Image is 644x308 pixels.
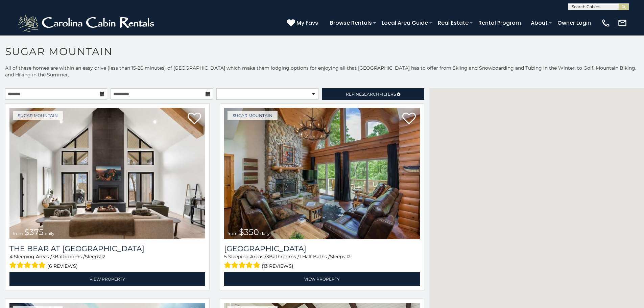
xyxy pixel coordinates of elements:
[327,17,375,29] a: Browse Rentals
[554,17,594,29] a: Owner Login
[9,272,205,286] a: View Property
[378,17,431,29] a: Local Area Guide
[296,19,318,27] span: My Favs
[346,92,396,97] span: Refine Filters
[9,244,205,253] h3: The Bear At Sugar Mountain
[9,108,205,239] img: 1714387646_thumbnail.jpeg
[475,17,524,29] a: Rental Program
[9,254,13,260] span: 4
[322,88,424,100] a: RefineSearchFilters
[47,262,78,270] span: (6 reviews)
[299,254,330,260] span: 1 Half Baths /
[224,253,420,270] div: Sleeping Areas / Bathrooms / Sleeps:
[260,231,270,236] span: daily
[13,111,63,120] a: Sugar Mountain
[287,19,320,27] a: My Favs
[224,244,420,253] h3: Grouse Moor Lodge
[228,111,278,120] a: Sugar Mountain
[239,227,259,237] span: $350
[9,108,205,239] a: from $375 daily
[601,18,611,28] img: phone-regular-white.png
[52,254,55,260] span: 3
[266,254,269,260] span: 3
[402,112,416,126] a: Add to favorites
[224,244,420,253] a: [GEOGRAPHIC_DATA]
[224,108,420,239] img: 1714398141_thumbnail.jpeg
[9,244,205,253] a: The Bear At [GEOGRAPHIC_DATA]
[346,254,351,260] span: 12
[618,18,627,28] img: mail-regular-white.png
[262,262,293,270] span: (13 reviews)
[17,13,157,33] img: White-1-2.png
[527,17,551,29] a: About
[224,108,420,239] a: from $350 daily
[45,231,54,236] span: daily
[9,253,205,270] div: Sleeping Areas / Bathrooms / Sleeps:
[13,231,23,236] span: from
[101,254,105,260] span: 12
[188,112,201,126] a: Add to favorites
[224,272,420,286] a: View Property
[24,227,44,237] span: $375
[434,17,472,29] a: Real Estate
[224,254,227,260] span: 5
[228,231,238,236] span: from
[362,92,379,97] span: Search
